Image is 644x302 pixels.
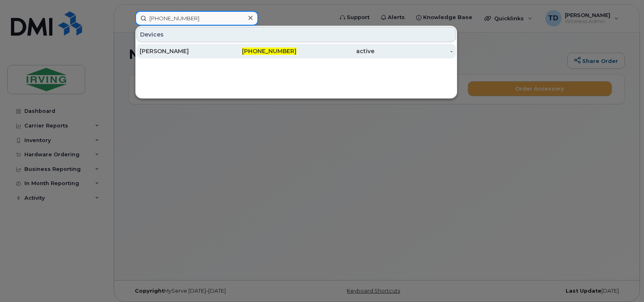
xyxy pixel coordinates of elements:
[374,47,453,55] div: -
[136,44,456,58] a: [PERSON_NAME][PHONE_NUMBER]active-
[136,27,456,42] div: Devices
[296,47,375,55] div: active
[242,47,296,55] span: [PHONE_NUMBER]
[140,47,218,55] div: [PERSON_NAME]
